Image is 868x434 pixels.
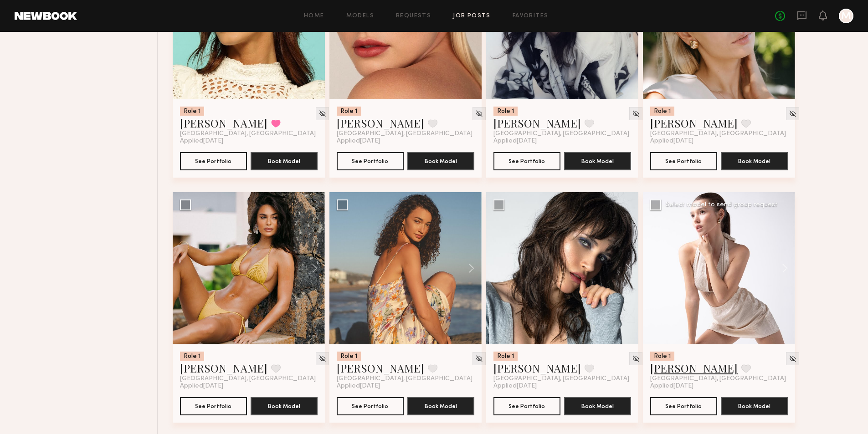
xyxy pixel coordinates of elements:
img: Unhide Model [632,355,640,363]
div: Select model to send group request [666,202,778,208]
button: Book Model [407,152,474,170]
button: See Portfolio [337,397,404,415]
button: Book Model [721,397,788,415]
a: [PERSON_NAME] [493,361,581,375]
span: [GEOGRAPHIC_DATA], [GEOGRAPHIC_DATA] [180,375,316,383]
a: [PERSON_NAME] [493,116,581,130]
button: See Portfolio [337,152,404,170]
button: See Portfolio [493,397,560,415]
div: Role 1 [493,352,518,361]
div: Applied [DATE] [650,383,788,390]
button: Book Model [564,397,631,415]
button: Book Model [564,152,631,170]
a: [PERSON_NAME] [180,116,267,130]
a: Models [346,13,374,19]
div: Role 1 [180,107,204,116]
button: See Portfolio [180,397,247,415]
button: Book Model [251,152,318,170]
a: Favorites [513,13,549,19]
a: Book Model [721,402,788,409]
a: Book Model [564,402,631,409]
a: [PERSON_NAME] [650,361,738,375]
div: Applied [DATE] [180,383,318,390]
span: [GEOGRAPHIC_DATA], [GEOGRAPHIC_DATA] [337,375,473,383]
a: Book Model [407,157,474,164]
div: Applied [DATE] [180,138,318,145]
img: Unhide Model [318,110,326,117]
a: Home [304,13,324,19]
button: See Portfolio [180,152,247,170]
button: Book Model [407,397,474,415]
img: Unhide Model [789,110,796,117]
div: Role 1 [493,107,518,116]
div: Role 1 [337,107,361,116]
a: Book Model [564,157,631,164]
span: [GEOGRAPHIC_DATA], [GEOGRAPHIC_DATA] [493,130,629,138]
img: Unhide Model [475,355,483,363]
div: Role 1 [337,352,361,361]
div: Applied [DATE] [337,383,474,390]
a: Job Posts [453,13,491,19]
button: Book Model [251,397,318,415]
a: [PERSON_NAME] [650,116,738,130]
span: [GEOGRAPHIC_DATA], [GEOGRAPHIC_DATA] [493,375,629,383]
div: Applied [DATE] [337,138,474,145]
span: [GEOGRAPHIC_DATA], [GEOGRAPHIC_DATA] [180,130,316,138]
img: Unhide Model [632,110,640,117]
a: M [839,9,853,23]
button: Book Model [721,152,788,170]
a: Book Model [721,157,788,164]
button: See Portfolio [650,397,717,415]
span: [GEOGRAPHIC_DATA], [GEOGRAPHIC_DATA] [337,130,473,138]
img: Unhide Model [789,355,796,363]
div: Role 1 [180,352,204,361]
span: [GEOGRAPHIC_DATA], [GEOGRAPHIC_DATA] [650,375,786,383]
a: Book Model [407,402,474,409]
span: [GEOGRAPHIC_DATA], [GEOGRAPHIC_DATA] [650,130,786,138]
button: See Portfolio [493,152,560,170]
div: Applied [DATE] [493,383,631,390]
a: Book Model [251,402,318,409]
a: Requests [396,13,431,19]
div: Applied [DATE] [493,138,631,145]
a: [PERSON_NAME] [337,361,424,375]
a: [PERSON_NAME] [180,361,267,375]
div: Applied [DATE] [650,138,788,145]
div: Role 1 [650,107,674,116]
a: Book Model [251,157,318,164]
img: Unhide Model [475,110,483,117]
a: [PERSON_NAME] [337,116,424,130]
img: Unhide Model [318,355,326,363]
div: Role 1 [650,352,674,361]
button: See Portfolio [650,152,717,170]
